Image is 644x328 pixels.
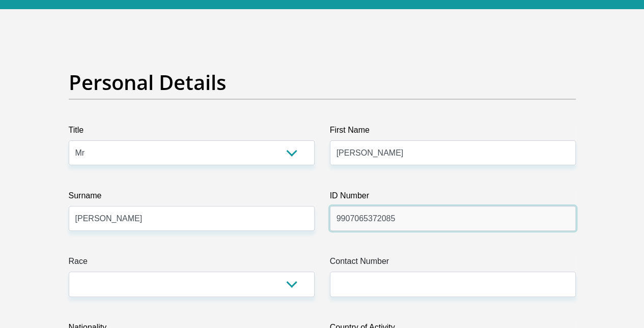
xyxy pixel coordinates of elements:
input: First Name [330,140,576,165]
label: ID Number [330,190,576,206]
h2: Personal Details [69,70,576,95]
label: First Name [330,124,576,140]
label: Contact Number [330,255,576,272]
input: Surname [69,206,315,231]
label: Race [69,255,315,272]
input: ID Number [330,206,576,231]
label: Title [69,124,315,140]
label: Surname [69,190,315,206]
input: Contact Number [330,272,576,296]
